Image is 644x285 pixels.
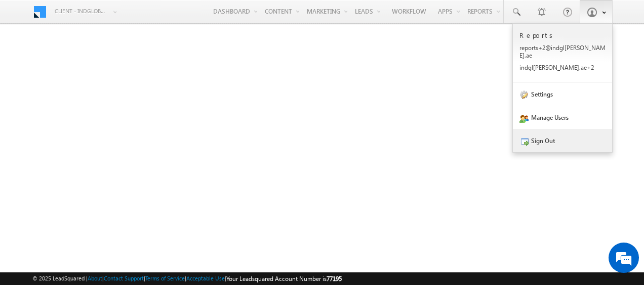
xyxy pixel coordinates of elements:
[145,275,185,281] a: Terms of Service
[519,44,606,59] p: repor ts+2@ indgl [PERSON_NAME]. ae
[88,275,102,281] a: About
[138,218,184,232] em: Start Chat
[13,93,185,210] textarea: Type your message and hit 'Enter'
[53,53,170,66] div: Chat with us now
[519,64,606,71] p: indgl [PERSON_NAME]. ae+2
[327,275,342,282] span: 77195
[166,5,190,29] div: Minimize live chat window
[513,24,612,82] a: Reports reports+2@indgl[PERSON_NAME].ae indgl[PERSON_NAME].ae+2
[226,275,342,282] span: Your Leadsquared Account Number is
[32,274,342,283] span: © 2025 LeadSquared | | | | |
[513,82,612,106] a: Settings
[186,275,225,281] a: Acceptable Use
[55,6,108,16] span: Client - indglobal2 (77195)
[519,31,606,39] p: Reports
[513,106,612,129] a: Manage Users
[513,129,612,152] a: Sign Out
[104,275,144,281] a: Contact Support
[17,53,43,66] img: d_60004797649_company_0_60004797649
